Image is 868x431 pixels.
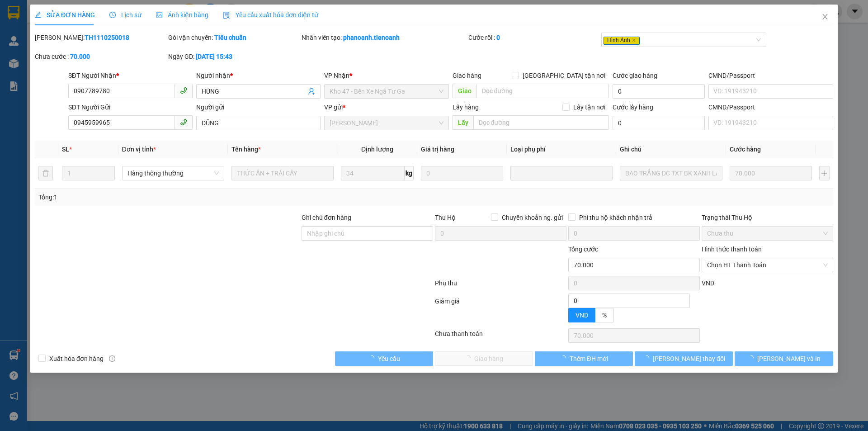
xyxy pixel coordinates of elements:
span: Cư Kuin [330,116,443,130]
span: loading [643,355,653,361]
input: Cước lấy hàng [613,116,705,130]
button: Close [812,5,838,30]
span: Gửi: [48,5,171,14]
span: VP Nhận [325,72,350,79]
div: SĐT Người Nhận [68,71,193,81]
span: clock-circle [109,12,116,18]
span: Chưa thu [707,227,828,240]
span: Tổng cước [568,246,598,253]
span: user-add [308,88,316,95]
b: [DATE] 15:43 [196,53,232,60]
span: loading [368,355,378,361]
input: Dọc đường [476,84,609,98]
span: 46138_dannhi.tienoanh - In: [48,34,169,50]
div: VP gửi [325,102,449,112]
div: [PERSON_NAME]: [35,33,166,43]
span: Kho 47 - Bến Xe Ngã Tư Ga [65,5,171,14]
span: Giá trị hàng [421,146,454,153]
div: Ngày GD: [168,52,300,62]
span: Thu Hộ [435,214,456,221]
div: Nhân viên tạo: [302,33,467,43]
span: Lịch sử [109,11,142,19]
span: Lấy hàng [453,104,479,111]
span: VND [576,312,588,319]
label: Cước lấy hàng [613,104,653,111]
strong: Nhận: [5,55,187,104]
div: Chưa cước : [35,52,166,62]
b: TH1110250018 [85,34,129,41]
th: Loại phụ phí [507,141,616,158]
span: [GEOGRAPHIC_DATA] tận nơi [519,71,609,81]
div: Người gửi [196,102,321,112]
span: loading [747,355,757,361]
span: Yêu cầu xuất hóa đơn điện tử [223,11,318,19]
div: Cước rồi : [468,33,600,43]
span: close [632,38,637,43]
span: Kho 47 - Bến Xe Ngã Tư Ga [330,85,443,98]
span: Định lượng [361,146,393,153]
button: plus [819,166,829,180]
span: picture [156,12,162,18]
div: CMND/Passport [708,102,833,112]
div: Giảm giá [434,296,567,327]
span: [PERSON_NAME] và In [757,354,821,364]
span: info-circle [109,355,115,362]
input: 0 [730,166,812,180]
input: Dọc đường [473,115,609,130]
div: Trạng thái Thu Hộ [702,213,833,223]
b: 0 [496,34,500,41]
button: delete [38,166,53,180]
span: Phí thu hộ khách nhận trả [576,213,656,223]
span: [PERSON_NAME] thay đổi [653,354,725,364]
span: Ảnh kiện hàng [156,11,208,19]
span: phone [180,87,187,94]
label: Cước giao hàng [613,72,657,79]
span: Lấy tận nơi [570,102,609,112]
span: Chuyển khoản ng. gửi [498,213,566,223]
div: Phụ thu [434,278,567,294]
button: Yêu cầu [335,351,433,366]
div: Tổng: 1 [38,192,335,202]
span: Xuất hóa đơn hàng [46,354,107,364]
span: SỬA ĐƠN HÀNG [35,11,95,19]
span: Thêm ĐH mới [570,354,608,364]
span: loading [560,355,570,361]
input: VD: Bàn, Ghế [231,166,334,180]
span: % [602,312,607,319]
div: Gói vận chuyển: [168,33,300,43]
b: 70.000 [70,53,90,60]
input: Cước giao hàng [613,84,705,99]
span: SL [62,146,70,153]
span: edit [35,12,41,18]
input: Ghi Chú [620,166,722,180]
span: Giao hàng [453,72,481,79]
span: Hình Ảnh [604,37,640,45]
span: close [821,13,829,20]
b: phanoanh.tienoanh [343,34,400,41]
span: VND [702,279,714,287]
span: A THANH - 0933214468 [48,16,126,24]
span: phone [180,118,187,126]
button: Thêm ĐH mới [535,351,633,366]
div: CMND/Passport [708,71,833,81]
label: Hình thức thanh toán [702,246,762,253]
span: Lấy [453,115,473,130]
span: Đơn vị tính [122,146,156,153]
span: kg [405,166,414,180]
th: Ghi chú [617,141,726,158]
span: Chọn HT Thanh Toán [707,258,828,272]
span: Tên hàng [231,146,261,153]
span: Giao [453,84,476,98]
input: 0 [421,166,503,180]
span: 17:18:48 [DATE] [48,34,169,50]
span: Hàng thông thường [127,166,219,180]
button: [PERSON_NAME] thay đổi [635,351,733,366]
span: Yêu cầu [378,354,400,364]
span: BXNTG1210250006 - [48,26,169,50]
div: Chưa thanh toán [434,329,567,345]
div: SĐT Người Gửi [68,102,193,112]
button: Giao hàng [435,351,533,366]
input: Ghi chú đơn hàng [302,226,433,241]
b: Tiêu chuẩn [214,34,246,41]
span: Cước hàng [730,146,761,153]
